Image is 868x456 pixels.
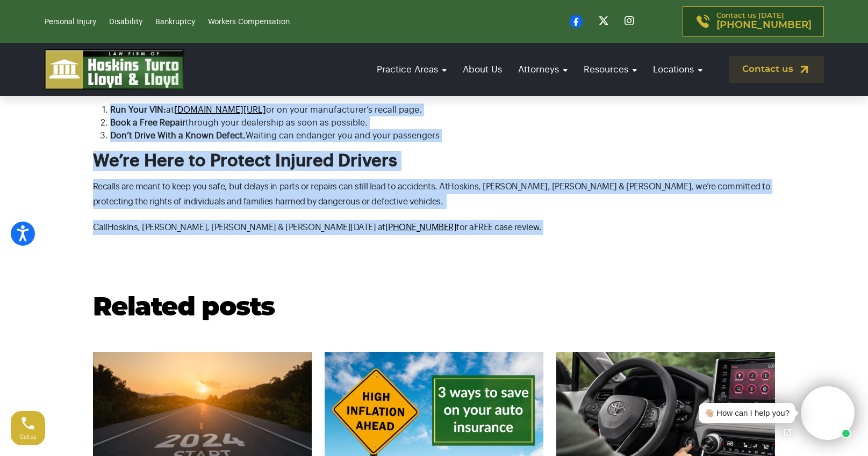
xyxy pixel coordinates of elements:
[185,119,368,127] span: through your dealership as soon as possible.
[776,421,799,444] a: Open chat
[20,434,37,440] span: Call us
[93,294,776,322] h2: Related posts
[155,18,195,26] a: Bankruptcy
[716,20,812,31] span: [PHONE_NUMBER]
[45,18,96,26] a: Personal Injury
[93,151,776,171] h2: We’re Here to Protect Injured Drivers
[716,12,812,31] p: Contact us [DATE]
[109,18,142,26] a: Disability
[93,223,107,232] span: Call
[174,106,266,114] a: [DOMAIN_NAME][URL]
[456,223,474,232] span: for a
[513,54,573,85] a: Attorneys
[107,223,351,232] span: Hoskins, [PERSON_NAME], [PERSON_NAME] & [PERSON_NAME]
[246,131,440,140] span: Waiting can endanger you and your passengers
[371,54,452,85] a: Practice Areas
[457,54,507,85] a: About Us
[385,223,456,232] a: [PHONE_NUMBER]
[704,407,790,420] div: 👋🏼 How can I help you?
[648,54,708,85] a: Locations
[539,223,542,232] span: .
[110,119,185,127] span: Book a Free Repair
[350,223,385,232] span: [DATE] at
[166,106,422,114] span: at or on your manufacturer’s recall page.
[729,56,824,83] a: Contact us
[208,18,290,26] a: Workers Compensation
[448,182,691,191] span: Hoskins, [PERSON_NAME], [PERSON_NAME] & [PERSON_NAME]
[474,223,539,232] span: FREE case review
[578,54,642,85] a: Resources
[110,131,246,140] span: Don’t Drive With a Known Defect.
[93,182,771,206] span: Recalls are meant to keep you safe, but delays in parts or repairs can still lead to accidents. A...
[45,49,184,90] img: logo
[683,6,824,36] a: Contact us [DATE][PHONE_NUMBER]
[110,106,166,114] span: Run Your VIN:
